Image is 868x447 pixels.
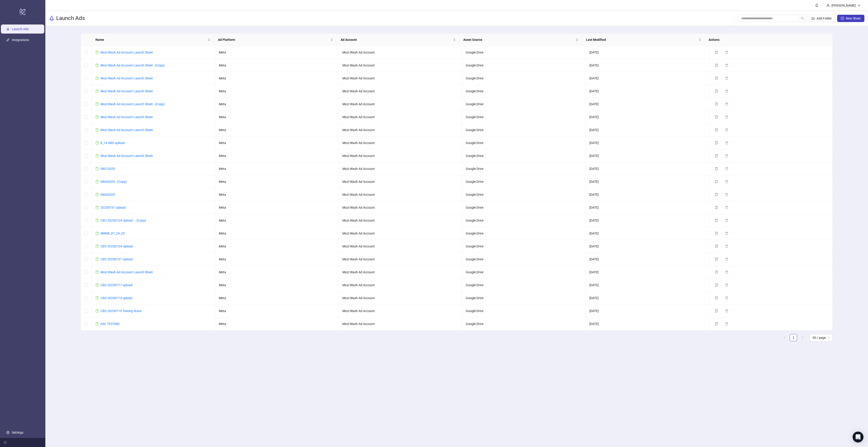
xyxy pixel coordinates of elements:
[715,193,718,196] span: copy
[100,206,126,209] a: 20250731 Upload
[725,296,728,300] span: delete
[215,292,339,305] td: Meta
[810,334,833,341] div: Page Size
[339,318,462,330] td: Mozi Wash Ad Account
[215,98,339,111] td: Meta
[95,154,99,157] span: file
[100,76,153,80] a: Mozi Wash Ad Account Launch Sheet
[715,232,718,235] span: copy
[725,167,728,170] span: delete
[4,441,7,444] span: menu-fold
[715,206,718,209] span: copy
[725,283,728,287] span: delete
[725,258,728,261] span: delete
[95,271,99,274] span: file
[815,4,818,7] span: bell
[715,77,718,80] span: copy
[462,188,586,201] td: Google Drive
[586,253,709,266] td: [DATE]
[215,162,339,175] td: Meta
[846,17,861,20] span: New Sheet
[462,111,586,124] td: Google Drive
[462,85,586,98] td: Google Drive
[95,37,207,42] span: Name
[339,292,462,305] td: Mozi Wash Ad Account
[586,124,709,137] td: [DATE]
[100,270,153,274] a: Mozi Wash Ad Account Launch Sheet
[95,77,99,80] span: file
[100,232,125,235] a: MWSK_07_24_25
[799,334,806,341] li: Next Page
[715,154,718,157] span: copy
[705,34,828,46] th: Actions
[215,137,339,149] td: Meta
[462,98,586,111] td: Google Drive
[215,188,339,201] td: Meta
[715,128,718,132] span: copy
[715,283,718,287] span: copy
[95,296,99,300] span: file
[215,266,339,279] td: Meta
[215,124,339,137] td: Meta
[215,201,339,214] td: Meta
[783,336,786,339] span: left
[586,305,709,318] td: [DATE]
[95,283,99,287] span: file
[817,17,832,20] span: Add Folder
[215,240,339,253] td: Meta
[715,64,718,67] span: copy
[781,334,788,341] li: Previous Page
[215,111,339,124] td: Meta
[853,432,863,442] div: Open Intercom Messenger
[462,137,586,149] td: Google Drive
[100,154,153,158] a: Mozi Wash Ad Account Launch Sheet
[715,141,718,144] span: copy
[725,206,728,209] span: delete
[715,90,718,93] span: copy
[715,167,718,170] span: copy
[586,279,709,292] td: [DATE]
[841,17,844,20] span: plus-square
[462,214,586,227] td: Google Drive
[218,37,329,42] span: Ad Platform
[586,59,709,72] td: [DATE]
[827,4,830,7] span: user
[95,64,99,67] span: file
[339,305,462,318] td: Mozi Wash Ad Account
[95,206,99,209] span: file
[462,149,586,162] td: Google Drive
[462,292,586,305] td: Google Drive
[339,227,462,240] td: Mozi Wash Ad Account
[725,271,728,274] span: delete
[715,309,718,313] span: copy
[586,37,697,42] span: Last Modified
[463,37,575,42] span: Asset Source
[715,296,718,300] span: copy
[725,309,728,313] span: delete
[215,46,339,59] td: Meta
[339,72,462,85] td: Mozi Wash Ad Account
[100,167,115,171] a: 08072025
[715,258,718,261] span: copy
[95,180,99,183] span: file
[812,334,830,341] span: 50 / page
[339,279,462,292] td: Mozi Wash Ad Account
[830,3,858,8] div: [PERSON_NAME]
[725,77,728,80] span: delete
[586,72,709,85] td: [DATE]
[725,245,728,248] span: delete
[725,64,728,67] span: delete
[808,15,835,22] button: Add Folder
[725,322,728,325] span: delete
[586,188,709,201] td: [DATE]
[460,34,582,46] th: Asset Source
[586,46,709,59] td: [DATE]
[100,244,134,248] a: CBO 20250724 Upload -
[801,336,804,339] span: right
[462,59,586,72] td: Google Drive
[95,219,99,222] span: file
[462,46,586,59] td: Google Drive
[725,193,728,196] span: delete
[715,115,718,119] span: copy
[462,201,586,214] td: Google Drive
